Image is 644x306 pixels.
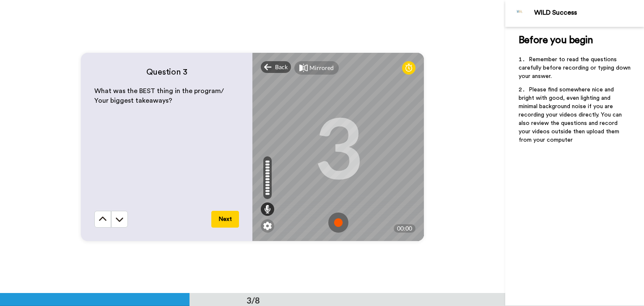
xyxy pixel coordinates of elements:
[309,64,334,72] div: Mirrored
[211,211,239,228] button: Next
[510,3,530,23] img: Profile Image
[394,224,415,233] div: 00:00
[94,66,239,78] h4: Question 3
[275,63,288,71] span: Back
[519,87,623,143] span: Please find somewhere nice and bright with good, even lighting and minimal background noise if yo...
[233,294,273,306] div: 3/8
[314,115,363,178] div: 3
[519,57,632,79] span: Remember to read the questions carefully before recording or typing down your answer.
[519,35,593,45] span: Before you begin
[261,61,291,73] div: Back
[328,213,348,233] img: ic_record_start.svg
[534,9,644,17] div: WILD Success
[94,88,226,104] span: What was the BEST thing in the program/ Your biggest takeaways?
[263,222,272,230] img: ic_gear.svg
